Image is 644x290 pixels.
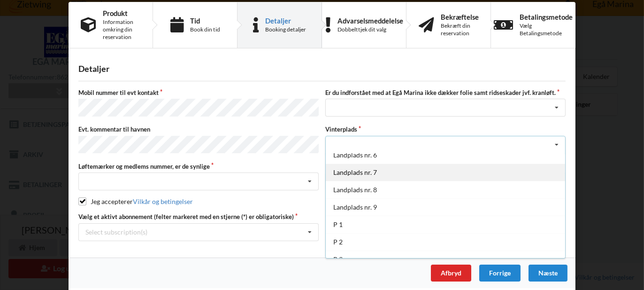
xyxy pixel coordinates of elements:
[441,13,479,21] div: Bekræftelse
[190,26,220,33] div: Book din tid
[325,125,566,133] label: Vinterplads
[78,88,319,97] label: Mobil nummer til evt kontakt
[337,26,403,33] div: Dobbelttjek dit valg
[520,22,573,37] div: Vælg Betalingsmetode
[78,197,193,205] label: Jeg accepterer
[190,17,220,24] div: Tid
[479,265,521,282] div: Forrige
[265,17,306,24] div: Detaljer
[431,265,471,282] div: Afbryd
[78,125,319,133] label: Evt. kommentar til havnen
[85,228,147,236] div: Select subscription(s)
[529,265,567,282] div: Næste
[326,164,565,181] div: Landplads nr. 7
[337,17,403,24] div: Advarselsmeddelelse
[103,18,140,41] div: Information omkring din reservation
[78,212,319,221] label: Vælg et aktivt abonnement (felter markeret med en stjerne (*) er obligatoriske)
[103,9,140,17] div: Produkt
[78,63,566,74] div: Detaljer
[441,22,479,37] div: Bekræft din reservation
[326,181,565,198] div: Landplads nr. 8
[326,146,565,164] div: Landplads nr. 6
[265,26,306,33] div: Booking detaljer
[326,251,565,268] div: P 3
[326,198,565,216] div: Landplads nr. 9
[78,162,319,171] label: Løftemærker og medlems nummer, er de synlige
[520,13,573,21] div: Betalingsmetode
[326,216,565,233] div: P 1
[133,197,193,205] a: Vilkår og betingelser
[325,88,566,97] label: Er du indforstået med at Egå Marina ikke dækker folie samt ridseskader jvf. kranløft.
[326,233,565,251] div: P 2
